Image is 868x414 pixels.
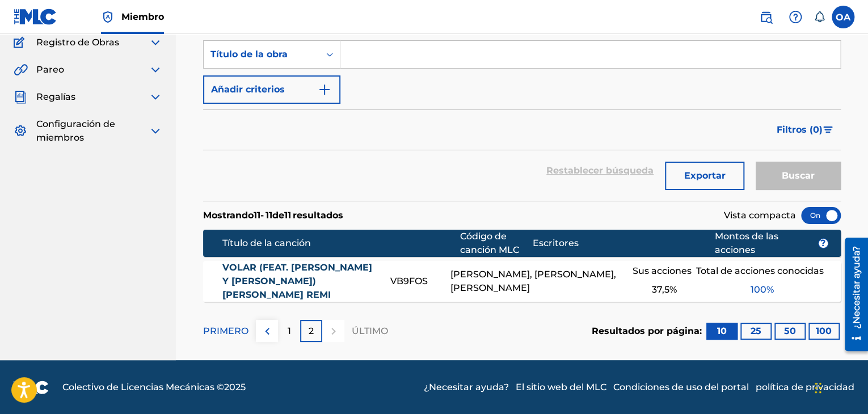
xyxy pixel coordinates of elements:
[815,371,821,405] div: Arrastrar
[149,90,162,104] img: expandir
[819,124,823,135] font: )
[460,231,519,255] font: Código de canción MLC
[766,284,774,295] font: %
[808,323,840,340] button: 100
[715,231,778,255] font: Montos de las acciones
[203,40,841,201] form: Formulario de búsqueda
[516,382,606,392] font: El sitio web del MLC
[203,326,248,336] font: PRIMERO
[684,170,726,181] font: Exportar
[516,381,606,394] a: El sitio web del MLC
[450,269,616,293] font: [PERSON_NAME], [PERSON_NAME], [PERSON_NAME]
[784,326,796,336] font: 50
[266,210,272,221] font: 11
[260,324,274,338] img: izquierda
[751,284,766,295] font: 100
[665,162,744,190] button: Exportar
[149,36,162,49] img: expandir
[424,382,509,392] font: ¿Necesitar ayuda?
[121,11,164,22] font: Miembro
[774,323,806,340] button: 50
[318,83,331,96] img: 9d2ae6d4665cec9f34b9.svg
[613,382,749,392] font: Condiciones de uso del portal
[14,124,27,138] img: Configuración de miembros
[260,210,264,221] font: -
[101,10,115,24] img: Titular de los derechos superior
[222,261,375,302] a: VOLAR (FEAT. [PERSON_NAME] Y [PERSON_NAME]) [PERSON_NAME] REMI
[36,64,64,75] font: Pareo
[770,116,841,144] button: Filtros (0)
[352,326,388,336] font: ÚLTIMO
[288,326,291,336] font: 1
[832,6,854,28] div: Menú de usuario
[756,382,854,392] font: política de privacidad
[309,326,314,336] font: 2
[811,360,868,414] iframe: Widget de chat
[652,284,669,295] font: 37,5
[390,276,427,286] font: VB9FOS
[816,326,832,336] font: 100
[14,90,27,104] img: Regalías
[222,262,372,300] font: VOLAR (FEAT. [PERSON_NAME] Y [PERSON_NAME]) [PERSON_NAME] REMI
[756,381,854,394] a: política de privacidad
[224,382,246,392] font: 2025
[789,10,802,24] img: ayuda
[62,382,224,392] font: Colectivo de Licencias Mecánicas ©
[293,210,343,221] font: resultados
[633,265,692,276] font: Sus acciones
[755,6,777,28] a: Búsqueda pública
[613,381,749,394] a: Condiciones de uso del portal
[823,126,833,133] img: filtrar
[36,119,115,143] font: Configuración de miembros
[751,326,761,336] font: 25
[724,210,796,221] font: Vista compacta
[36,91,75,102] font: Regalías
[814,11,825,23] div: Notificaciones
[813,124,819,135] font: 0
[706,323,738,340] button: 10
[836,234,868,356] iframe: Centro de recursos
[149,124,162,138] img: expandir
[592,326,702,336] font: Resultados por página:
[669,284,677,295] font: %
[784,6,807,28] div: Ayuda
[533,238,579,248] font: Escritores
[203,75,340,104] button: Añadir criterios
[36,37,119,48] font: Registro de Obras
[424,381,509,394] a: ¿Necesitar ayuda?
[14,9,57,25] img: Logotipo del MLC
[272,210,284,221] font: de
[696,265,824,276] font: Total de acciones conocidas
[14,36,28,49] img: Registro de Obras
[14,381,49,394] img: logo
[14,63,28,77] img: Pareo
[149,63,162,77] img: expandir
[284,210,291,221] font: 11
[254,210,260,221] font: 11
[740,323,772,340] button: 25
[820,238,825,248] font: ?
[717,326,727,336] font: 10
[210,49,288,60] font: Título de la obra
[759,10,773,24] img: buscar
[222,238,311,248] font: Título de la canción
[203,210,254,221] font: Mostrando
[777,124,813,135] font: Filtros (
[211,84,285,95] font: Añadir criterios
